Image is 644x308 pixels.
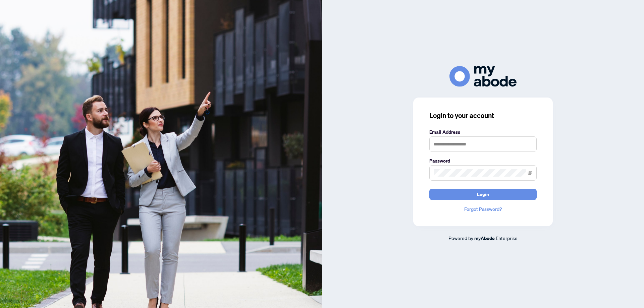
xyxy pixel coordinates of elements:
[496,235,518,241] span: Enterprise
[429,111,537,120] h3: Login to your account
[429,128,537,136] label: Email Address
[429,189,537,200] button: Login
[528,171,532,175] span: eye-invisible
[448,235,473,241] span: Powered by
[474,235,495,242] a: myAbode
[449,66,517,86] img: ma-logo
[477,189,489,200] span: Login
[429,205,537,213] a: Forgot Password?
[429,157,537,165] label: Password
